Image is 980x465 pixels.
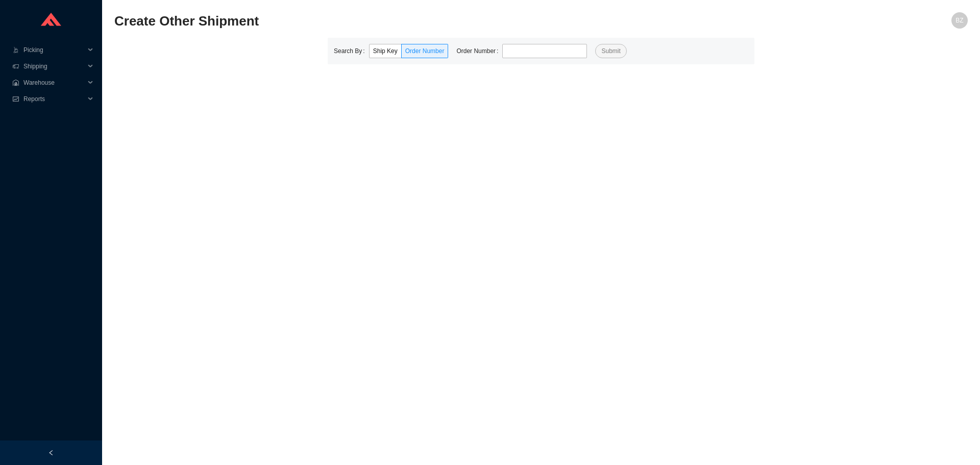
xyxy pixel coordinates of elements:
[405,47,445,55] span: Order Number
[23,58,85,75] span: Shipping
[373,47,398,55] span: Ship Key
[23,42,85,58] span: Picking
[23,75,85,91] span: Warehouse
[456,44,502,58] label: Order Number
[48,450,54,456] span: left
[955,12,963,29] span: BZ
[23,91,85,107] span: Reports
[595,44,626,58] button: Submit
[334,44,369,58] label: Search By
[12,96,19,102] span: fund
[114,12,754,30] h2: Create Other Shipment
